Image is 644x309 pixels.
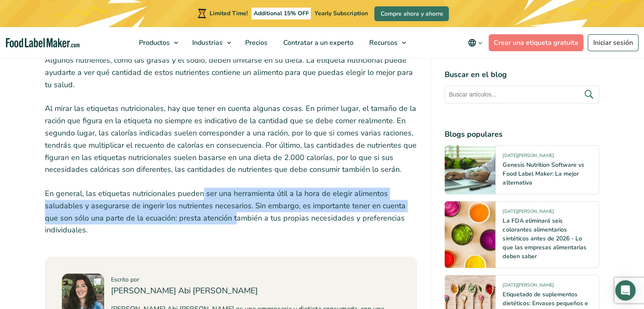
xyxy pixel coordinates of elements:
[45,188,417,236] p: En general, las etiquetas nutricionales pueden ser una herramienta útil a la hora de elegir alime...
[111,276,139,284] span: Escrito por
[503,217,586,261] a: La FDA eliminará seis colorantes alimentarios sintéticos antes de 2026 - Lo que las empresas alim...
[489,34,583,51] a: Crear una etiqueta gratuita
[276,27,359,58] a: Contratar a un experto
[252,8,311,19] span: Additional 15% OFF
[503,153,553,163] span: [DATE][PERSON_NAME]
[445,129,599,141] h4: Blogs populares
[210,9,248,17] span: Limited Time!
[131,27,182,58] a: Productos
[136,38,171,47] span: Productos
[362,27,410,58] a: Recursos
[243,38,268,47] span: Precios
[503,161,584,187] a: Genesis Nutrition Software vs Food Label Maker: La mejor alternativa
[45,54,417,91] p: Algunos nutrientes, como las grasas y el sodio, deben limitarse en su dieta. La etiqueta nutricio...
[45,102,417,176] p: Al mirar las etiquetas nutricionales, hay que tener en cuenta algunas cosas. En primer lugar, el ...
[445,86,599,104] input: Buscar artículos...
[445,69,599,81] h4: Buscar en el blog
[503,209,553,218] span: [DATE][PERSON_NAME]
[374,6,449,21] a: Compre ahora y ahorre
[190,38,224,47] span: Industrias
[615,280,636,301] div: Open Intercom Messenger
[281,38,354,47] span: Contratar a un experto
[315,9,368,17] span: Yearly Subscription
[588,34,638,51] a: Iniciar sesión
[503,282,553,292] span: [DATE][PERSON_NAME]
[238,27,274,58] a: Precios
[185,27,235,58] a: Industrias
[111,285,401,297] h4: [PERSON_NAME] Abi [PERSON_NAME]
[367,38,398,47] span: Recursos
